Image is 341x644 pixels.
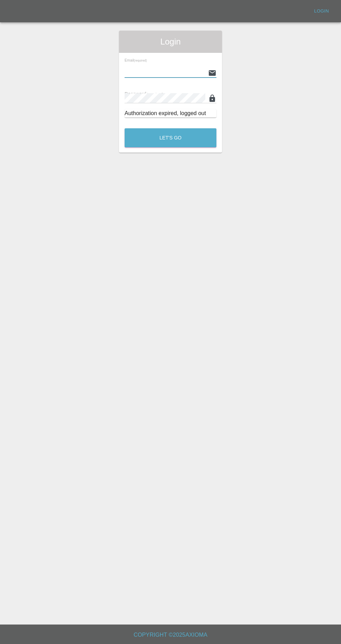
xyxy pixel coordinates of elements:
[125,58,147,62] span: Email
[310,6,333,17] a: Login
[6,630,335,640] h6: Copyright © 2025 Axioma
[134,59,147,62] small: (required)
[125,91,164,97] span: Password
[125,36,216,47] span: Login
[146,92,164,96] small: (required)
[125,128,216,147] button: Let's Go
[125,109,216,118] div: Authorization expired, logged out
